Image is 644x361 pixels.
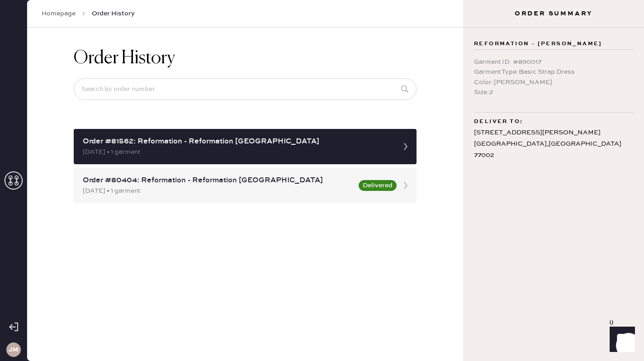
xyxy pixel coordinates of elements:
span: Reformation - [PERSON_NAME] [474,38,602,49]
a: Homepage [42,9,76,18]
h3: Order Summary [463,9,644,18]
div: [DATE] • 1 garment [83,186,353,196]
span: Deliver to: [474,116,523,127]
div: Color : [PERSON_NAME] [474,77,633,87]
div: Order #81562: Reformation - Reformation [GEOGRAPHIC_DATA] [83,136,391,147]
div: Size : 2 [474,87,633,97]
span: Order History [92,9,135,18]
div: Garment ID : # 890017 [474,57,633,67]
button: Delivered [359,180,397,191]
div: Garment Type : Basic Strap Dress [474,67,633,77]
div: [DATE] • 1 garment [83,147,391,157]
h3: JM [9,347,19,353]
div: [STREET_ADDRESS][PERSON_NAME] [GEOGRAPHIC_DATA] , [GEOGRAPHIC_DATA] 77002 [474,127,633,161]
iframe: Front Chat [601,320,640,359]
div: Order #80404: Reformation - Reformation [GEOGRAPHIC_DATA] [83,175,353,186]
h1: Order History [74,47,175,69]
input: Search by order number [74,78,417,100]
